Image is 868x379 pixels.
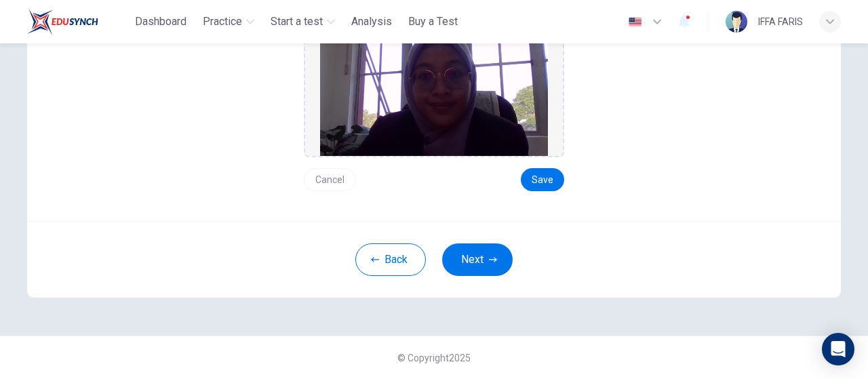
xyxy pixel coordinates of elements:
span: Practice [203,14,242,30]
span: Dashboard [135,14,186,30]
button: Buy a Test [403,9,463,34]
button: Start a test [265,9,340,34]
span: © Copyright 2025 [397,353,471,363]
button: Dashboard [130,9,192,34]
span: Start a test [271,14,323,30]
button: Next [442,243,513,276]
img: en [627,17,644,27]
img: ELTC logo [27,8,98,35]
button: Analysis [346,9,397,34]
span: Analysis [351,14,392,30]
div: IFFA FARIS [758,14,803,30]
span: Buy a Test [408,14,458,30]
img: Profile picture [726,11,747,33]
button: Save [521,168,564,191]
button: Cancel [304,168,356,191]
button: Practice [197,9,260,34]
button: Back [355,243,426,276]
div: Open Intercom Messenger [822,333,854,365]
a: ELTC logo [27,8,130,35]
